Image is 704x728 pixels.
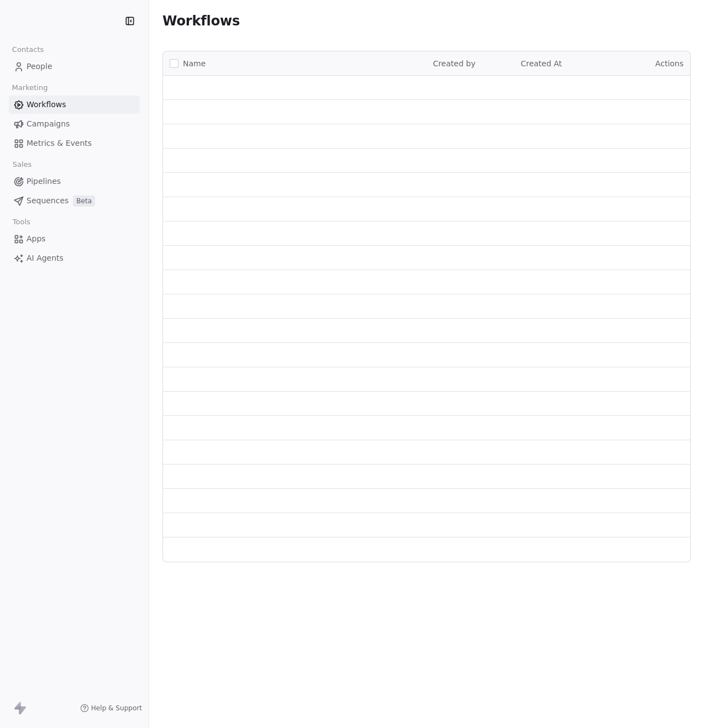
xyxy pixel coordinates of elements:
[9,249,140,267] a: AI Agents
[521,59,562,68] span: Created At
[9,134,140,152] a: Metrics & Events
[7,80,52,96] span: Marketing
[27,252,64,264] span: AI Agents
[9,96,140,114] a: Workflows
[80,704,142,713] a: Help & Support
[9,230,140,248] a: Apps
[433,59,475,68] span: Created by
[73,196,95,207] span: Beta
[162,13,240,29] span: Workflows
[27,138,92,149] span: Metrics & Events
[27,176,61,187] span: Pipelines
[27,118,70,130] span: Campaigns
[9,192,140,210] a: SequencesBeta
[655,59,684,68] span: Actions
[27,195,69,207] span: Sequences
[7,41,49,58] span: Contacts
[9,115,140,133] a: Campaigns
[27,61,52,72] span: People
[27,99,66,110] span: Workflows
[8,214,35,230] span: Tools
[91,704,142,713] span: Help & Support
[9,172,140,191] a: Pipelines
[183,58,206,70] span: Name
[8,156,36,173] span: Sales
[9,57,140,76] a: People
[27,233,46,245] span: Apps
